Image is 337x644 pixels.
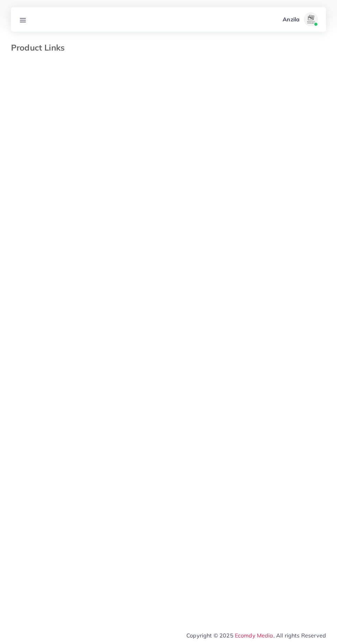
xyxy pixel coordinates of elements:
[11,43,70,53] h3: Product Links
[304,12,318,26] img: avatar
[273,631,326,640] span: , All rights Reserved
[279,12,320,26] a: Anzilaavatar
[283,15,300,23] p: Anzila
[235,632,273,639] a: Ecomdy Media
[186,631,326,640] span: Copyright © 2025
